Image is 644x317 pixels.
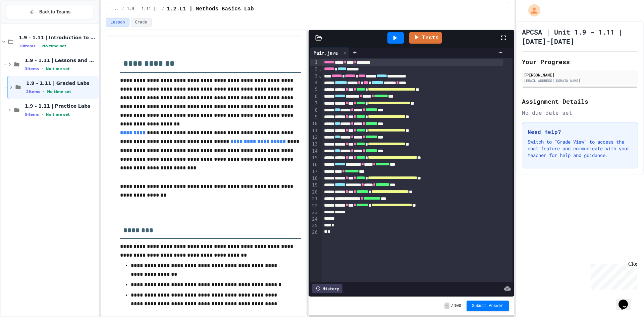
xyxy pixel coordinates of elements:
span: • [38,43,40,49]
span: 1.9 - 1.11 | Practice Labs [25,103,97,109]
span: / [451,303,453,309]
div: No due date set [522,109,638,117]
div: 3 [310,73,319,80]
div: 2 [310,66,319,72]
div: 4 [310,80,319,86]
div: 7 [310,100,319,107]
span: No time set [46,67,70,71]
h2: Your Progress [522,57,638,66]
div: 9 [310,114,319,120]
div: 6 [310,93,319,100]
button: Lesson [106,18,129,27]
div: 5 [310,86,319,93]
div: 12 [310,134,319,141]
span: Submit Answer [472,303,503,309]
div: 26 [310,229,319,236]
div: 10 [310,120,319,127]
a: Tests [409,32,442,44]
div: 21 [310,196,319,202]
span: 10 items [19,44,36,48]
div: 17 [310,168,319,175]
iframe: chat widget [616,290,637,310]
span: No time set [42,44,66,48]
div: 22 [310,203,319,209]
div: Chat with us now!Close [3,3,46,43]
div: 16 [310,161,319,168]
div: 13 [310,141,319,148]
button: Submit Answer [467,301,509,311]
span: 1.2.L1 | Methods Basics Lab [167,5,254,13]
span: / [122,6,124,12]
span: - [444,303,449,309]
button: Back to Teams [6,5,93,19]
iframe: chat widget [588,261,637,289]
span: / [162,6,164,12]
span: 1.9 - 1.11 | Graded Labs [26,80,97,86]
span: Fold line [319,66,322,72]
div: [PERSON_NAME] [524,72,636,78]
span: No time set [47,90,71,94]
button: Grade [131,18,152,27]
span: ... [112,6,119,12]
span: Back to Teams [39,8,70,15]
div: 14 [310,148,319,155]
span: 1.9 - 1.11 | Lessons and Notes [25,57,97,63]
span: 3 items [25,67,39,71]
div: History [312,284,342,293]
span: 5 items [25,112,39,117]
div: 19 [310,182,319,189]
div: Main.java [310,49,341,56]
h2: Assignment Details [522,97,638,106]
span: No time set [46,112,70,117]
div: Main.java [310,48,350,58]
div: 15 [310,155,319,161]
span: • [43,89,44,94]
span: 2 items [26,90,40,94]
div: My Account [521,3,542,18]
span: • [42,66,43,71]
div: 1 [310,59,319,66]
h1: APCSA | Unit 1.9 - 1.11 | [DATE]-[DATE] [522,27,638,46]
div: 18 [310,175,319,182]
p: Switch to "Grade View" to access the chat feature and communicate with your teacher for help and ... [528,139,632,159]
span: 1.9 - 1.11 | Introduction to Methods [19,35,97,41]
h3: Need Help? [528,128,632,136]
div: 25 [310,222,319,229]
div: 23 [310,209,319,216]
div: 8 [310,107,319,114]
div: [EMAIL_ADDRESS][DOMAIN_NAME] [524,78,636,83]
span: • [42,112,43,117]
span: Fold line [319,73,322,78]
div: 24 [310,216,319,223]
div: 11 [310,127,319,134]
div: 20 [310,189,319,196]
span: 100 [454,303,461,309]
span: 1.9 - 1.11 | Graded Labs [127,6,159,12]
